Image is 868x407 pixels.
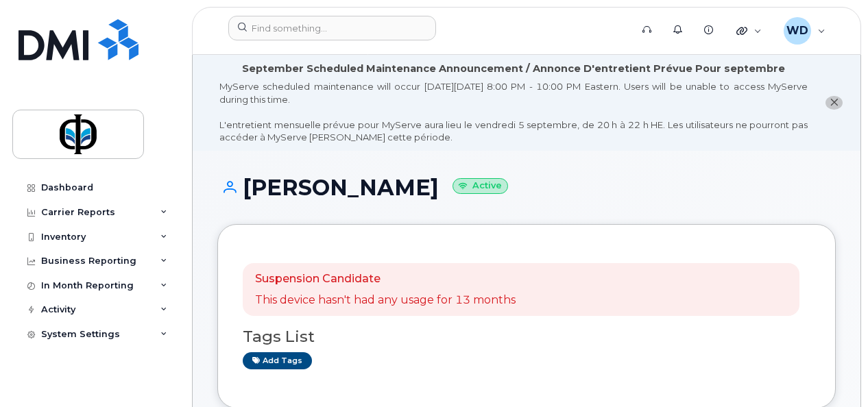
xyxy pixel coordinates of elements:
[453,178,508,194] small: Active
[825,96,843,110] button: close notification
[255,293,516,308] p: This device hasn't had any usage for 13 months
[219,80,808,144] div: MyServe scheduled maintenance will occur [DATE][DATE] 8:00 PM - 10:00 PM Eastern. Users will be u...
[217,175,836,199] h1: [PERSON_NAME]
[243,352,312,369] a: Add tags
[255,271,516,287] p: Suspension Candidate
[243,328,810,345] h3: Tags List
[242,62,785,76] div: September Scheduled Maintenance Announcement / Annonce D'entretient Prévue Pour septembre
